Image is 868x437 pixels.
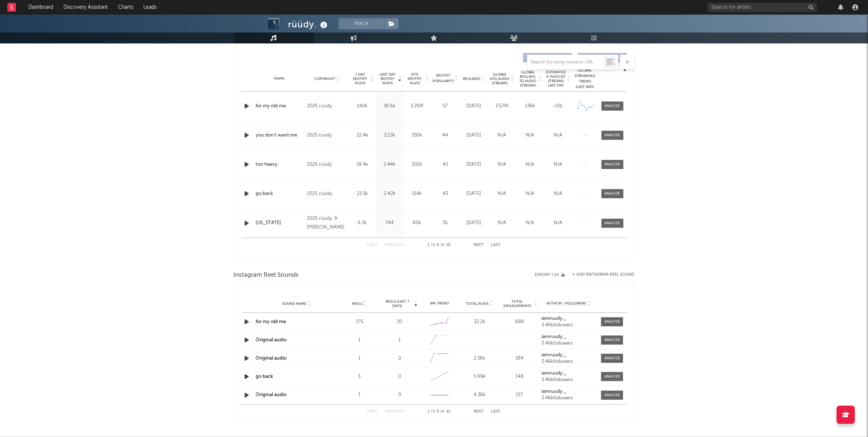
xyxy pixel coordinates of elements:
input: Search for artists [708,3,817,12]
div: 3.46k followers [541,341,596,346]
div: 0 [381,355,418,362]
div: N/A [518,219,542,227]
div: 21.5k [351,190,374,198]
button: Previous [385,243,405,247]
div: Name [256,76,304,81]
div: 136k [518,103,542,110]
div: N/A [518,161,542,168]
button: Next [474,410,484,414]
div: 18.4k [351,161,374,168]
span: to [431,410,436,413]
div: Global Streaming Trend (Last 60D) [574,68,596,90]
div: 3.57M [490,103,514,110]
div: 43 [433,161,458,168]
div: <5% [546,103,571,110]
div: 6M Trend [421,301,458,306]
span: Author / Followers [547,301,586,306]
div: 1 [341,337,378,344]
button: Features(0) [578,53,627,62]
div: 1 [341,355,378,362]
div: 5.99k [461,373,498,380]
strong: iamruudy._ [541,316,567,321]
a: Original audio [256,392,287,397]
div: 60k [405,219,429,227]
div: 22.4k [351,132,374,139]
a: Original audio [256,356,287,361]
div: 117 [501,391,538,399]
div: 57 [433,103,458,110]
span: Reels (last 7 days) [381,299,413,308]
span: of [441,410,445,413]
button: + Add Instagram Reel Sound [573,273,635,277]
div: N/A [546,219,571,227]
div: 2025 rüüdy. [307,189,347,198]
div: 2.44k [378,161,402,168]
span: Instagram Reel Sounds [234,271,299,280]
a: you don't want me [256,132,304,139]
span: Last Day Spotify Plays [378,72,397,85]
strong: iamruudy._ [541,334,567,339]
div: 1 [381,337,418,344]
span: Total Plays [466,302,489,306]
div: 16.6k [378,103,402,110]
div: 330k [405,132,429,139]
div: 744 [378,219,402,227]
div: N/A [490,161,514,168]
div: [DATE] [462,190,486,198]
span: Spotify Popularity [432,73,454,84]
button: Last [491,410,501,414]
a: iamruudy._ [541,316,596,321]
a: iamruudy._ [541,389,596,394]
a: for my old me [256,103,304,110]
a: go back [256,374,273,379]
span: ATD Spotify Plays [405,72,425,85]
span: Estimated % Playlist Streams Last Day [546,70,566,88]
span: of [440,244,445,247]
a: [US_STATE] [256,219,304,227]
span: Released [463,77,480,81]
button: Last [491,243,501,247]
div: 3.46k followers [541,396,596,401]
a: iamruudy._ [541,353,596,358]
span: Global Rolling 7D Audio Streams [518,70,538,88]
div: [DATE] [462,219,486,227]
div: 3.46k followers [541,359,596,364]
div: 2.36k [461,355,498,362]
span: 7 Day Spotify Plays [351,72,370,85]
div: 3.22k [378,132,402,139]
div: N/A [490,219,514,227]
a: for my old me [256,319,286,324]
div: N/A [546,161,571,168]
div: 0 [381,373,418,380]
button: Export CSV [535,273,565,277]
div: 2025 rüüdy. [307,102,347,111]
div: 0 [381,391,418,399]
div: 114k [405,190,429,198]
div: 6.2k [351,219,374,227]
div: N/A [490,132,514,139]
div: 2025 rüüdy. [307,160,347,169]
button: Track [339,18,384,29]
div: 1 5 10 [419,241,459,250]
div: 43 [433,190,458,198]
div: 2025 rüüdy. & [PERSON_NAME] [307,214,347,232]
div: 3.25M [405,103,429,110]
div: [DATE] [462,132,486,139]
button: First [367,410,378,414]
button: Previous [385,410,405,414]
div: 3 [341,373,378,380]
span: Copyright [314,77,335,81]
a: go back [256,190,304,198]
span: Sound Name [282,302,307,306]
div: 44 [433,132,458,139]
div: [DATE] [462,103,486,110]
button: Next [474,243,484,247]
strong: iamruudy._ [541,389,567,394]
div: 302k [405,161,429,168]
span: Reels [352,302,362,306]
button: First [367,243,378,247]
a: iamruudy._ [541,334,596,340]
